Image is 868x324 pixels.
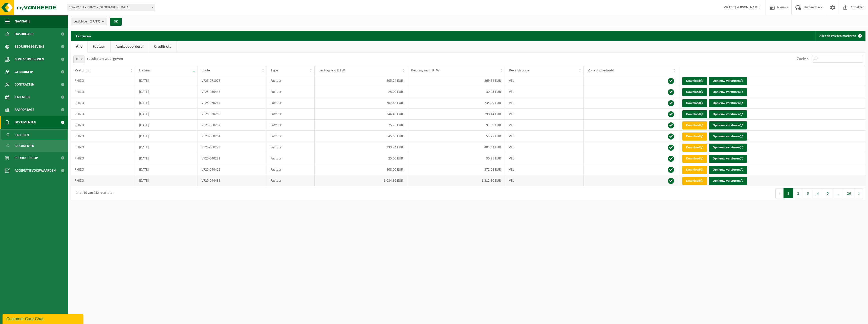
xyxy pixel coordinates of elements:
[135,153,198,164] td: [DATE]
[682,155,707,163] a: Download
[315,109,407,120] td: 246,40 EUR
[267,142,315,153] td: Factuur
[509,68,529,72] span: Bedrijfscode
[823,188,833,198] button: 5
[135,86,198,97] td: [DATE]
[315,175,407,186] td: 1.084,96 EUR
[15,103,34,116] span: Rapportage
[15,15,30,28] span: Navigatie
[71,31,96,41] h2: Facturen
[505,97,584,109] td: VEL
[315,97,407,109] td: 607,68 EUR
[682,177,707,185] a: Download
[709,99,747,107] button: Opnieuw versturen
[505,175,584,186] td: VEL
[315,86,407,97] td: 25,00 EUR
[315,164,407,175] td: 308,00 EUR
[71,97,135,109] td: RHIZO
[110,18,122,26] button: OK
[198,142,267,153] td: VF25-060273
[135,109,198,120] td: [DATE]
[135,175,198,186] td: [DATE]
[15,28,34,40] span: Dashboard
[407,86,505,97] td: 30,25 EUR
[15,130,29,140] span: Facturen
[198,97,267,109] td: VF25-060247
[407,153,505,164] td: 30,25 EUR
[73,56,84,63] span: 10
[15,116,36,129] span: Documenten
[267,109,315,120] td: Factuur
[407,131,505,142] td: 55,27 EUR
[682,121,707,129] a: Download
[682,132,707,141] a: Download
[135,142,198,153] td: [DATE]
[315,142,407,153] td: 333,74 EUR
[267,164,315,175] td: Factuur
[682,77,707,85] a: Download
[71,153,135,164] td: RHIZO
[1,141,67,150] a: Documenten
[15,91,30,103] span: Kalender
[135,164,198,175] td: [DATE]
[505,164,584,175] td: VEL
[318,68,345,72] span: Bedrag ex. BTW
[833,188,843,198] span: …
[505,109,584,120] td: VEL
[315,75,407,86] td: 305,24 EUR
[71,131,135,142] td: RHIZO
[407,142,505,153] td: 403,83 EUR
[682,99,707,107] a: Download
[407,164,505,175] td: 372,68 EUR
[505,120,584,131] td: VEL
[267,153,315,164] td: Factuur
[803,188,813,198] button: 3
[1,130,67,140] a: Facturen
[74,18,100,25] span: Vestigingen
[3,313,84,324] iframe: chat widget
[709,88,747,96] button: Opnieuw versturen
[505,142,584,153] td: VEL
[15,164,56,177] span: Acceptatievoorwaarden
[71,86,135,97] td: RHIZO
[505,75,584,86] td: VEL
[682,110,707,118] a: Download
[198,120,267,131] td: VF25-060262
[71,142,135,153] td: RHIZO
[149,41,177,52] a: Creditnota
[813,188,823,198] button: 4
[709,166,747,174] button: Opnieuw versturen
[267,175,315,186] td: Factuur
[67,4,155,11] span: 10-772791 - RHIZO - KORTRIJK
[407,109,505,120] td: 298,14 EUR
[267,86,315,97] td: Factuur
[71,41,88,52] a: Alle
[71,120,135,131] td: RHIZO
[139,68,150,72] span: Datum
[855,188,863,198] button: Next
[505,153,584,164] td: VEL
[15,78,34,91] span: Contracten
[67,4,155,11] span: 10-772791 - RHIZO - KORTRIJK
[775,188,784,198] button: Previous
[815,31,865,41] button: Alles als gelezen markeren
[71,175,135,186] td: RHIZO
[709,110,747,118] button: Opnieuw versturen
[709,144,747,152] button: Opnieuw versturen
[407,97,505,109] td: 735,29 EUR
[135,75,198,86] td: [DATE]
[709,77,747,85] button: Opnieuw versturen
[198,153,267,164] td: VF25-040281
[407,75,505,86] td: 369,34 EUR
[198,75,267,86] td: VF25-071078
[15,40,44,53] span: Bedrijfsgegevens
[784,188,793,198] button: 1
[709,155,747,163] button: Opnieuw versturen
[198,175,267,186] td: VF25-044439
[71,75,135,86] td: RHIZO
[71,109,135,120] td: RHIZO
[315,153,407,164] td: 25,00 EUR
[198,131,267,142] td: VF25-060261
[111,41,149,52] a: Aankoopborderel
[588,68,614,72] span: Volledig betaald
